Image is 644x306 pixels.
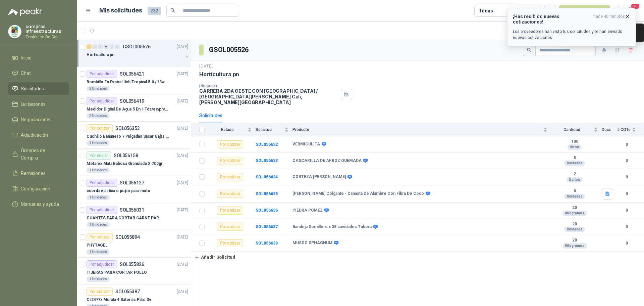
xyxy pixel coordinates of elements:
[256,224,278,229] b: SOL056637
[77,149,191,176] a: Por enviarSOL056158[DATE] Metarex Mata Babosa Granulado X 700gr1 Unidades
[177,98,188,104] p: [DATE]
[177,125,188,132] p: [DATE]
[87,106,170,113] p: Medidor Digital De Agua 5 En 1 Tds/ec/ph/salinidad/temperatu
[8,25,21,38] img: Company Logo
[551,123,602,136] th: Cantidad
[177,234,188,241] p: [DATE]
[177,152,188,159] p: [DATE]
[617,127,631,132] span: # COTs
[256,127,283,132] span: Solicitud
[87,206,117,214] div: Por adjudicar
[199,83,338,88] p: Dirección
[77,203,191,230] a: Por adjudicarSOL056031[DATE] GUANTES PARA CORTAR CARNE PAR1 Unidades
[256,142,278,147] a: SOL056632
[256,123,292,136] th: Solicitud
[177,71,188,77] p: [DATE]
[104,44,109,49] div: 0
[98,44,103,49] div: 0
[99,6,142,15] h1: Mis solicitudes
[217,223,243,231] div: Por cotizar
[77,230,191,258] a: Por cotizarSOL055894[DATE] PHYTAGEL1 Unidades
[87,113,110,119] div: 2 Unidades
[507,8,636,46] button: ¡Has recibido nuevas cotizaciones!hace 40 minutos Los proveedores han visto tus solicitudes y te ...
[8,182,69,195] a: Configuración
[21,147,63,162] span: Órdenes de Compra
[617,141,636,148] b: 0
[87,44,92,49] div: 7
[87,151,111,160] div: Por enviar
[209,127,246,132] span: Estado
[87,52,114,58] p: Horticultura pn
[120,180,144,185] p: SOL056127
[8,144,69,164] a: Órdenes de Compra
[593,14,625,25] span: hace 40 minutos
[115,289,140,294] p: SOL055387
[199,88,338,105] p: CARRERA 2DA OESTE CON [GEOGRAPHIC_DATA] / [GEOGRAPHIC_DATA][PERSON_NAME] Cali , [PERSON_NAME][GEO...
[564,194,585,199] div: Unidades
[559,5,610,17] button: Nueva solicitud
[87,276,110,282] div: 1 Unidades
[217,157,243,165] div: Por cotizar
[87,179,117,187] div: Por adjudicar
[87,222,110,227] div: 1 Unidades
[25,24,69,34] p: compras infraestructuras
[77,258,191,285] a: Por adjudicarSOL055826[DATE] TIJERAS PARA CORTAR POLLO1 Unidades
[551,205,598,211] b: 20
[217,140,243,148] div: Por cotizar
[191,252,644,263] a: Añadir Solicitud
[8,8,42,16] img: Logo peakr
[87,249,110,255] div: 1 Unidades
[631,3,640,9] span: 20
[602,123,617,136] th: Docs
[87,297,151,303] p: Cr2477x Murata 4 Baterias Pilas 3v
[8,198,69,211] a: Manuales y ayuda
[292,174,346,180] b: CORTEZA [PERSON_NAME]
[148,7,161,15] span: 232
[292,142,320,147] b: VERMICULITA
[87,215,159,221] p: GUANTES PARA CORTAR CARNE PAR
[551,127,592,132] span: Cantidad
[551,222,598,227] b: 20
[256,158,278,163] a: SOL056633
[87,288,113,296] div: Por cotizar
[8,129,69,141] a: Adjudicación
[617,174,636,180] b: 0
[21,116,52,123] span: Negociaciones
[551,172,598,177] b: 2
[170,8,175,13] span: search
[551,156,598,161] b: 5
[177,289,188,295] p: [DATE]
[551,188,598,194] b: 6
[77,67,191,94] a: Por adjudicarSOL056421[DATE] Bombillo En Espiral Uvb Tropical 5.0 / 13w Reptiles (ectotermos)2 Un...
[120,99,144,103] p: SOL056419
[77,94,191,122] a: Por adjudicarSOL056419[DATE] Medidor Digital De Agua 5 En 1 Tds/ec/ph/salinidad/temperatu2 Unidades
[8,82,69,95] a: Solicitudes
[217,173,243,181] div: Por cotizar
[191,252,238,263] button: Añadir Solicitud
[217,207,243,215] div: Por cotizar
[209,45,250,55] h3: GSOL005526
[114,153,138,158] p: SOL056158
[217,239,243,247] div: Por cotizar
[256,241,278,246] a: SOL056638
[617,207,636,214] b: 0
[617,224,636,230] b: 0
[87,161,163,167] p: Metarex Mata Babosa Granulado X 700gr
[115,44,120,49] div: 0
[92,44,97,49] div: 0
[217,190,243,198] div: Por cotizar
[564,161,585,166] div: Unidades
[87,133,170,140] p: Cuchillo Bananero 7 Pulgadas Sacar Gajas O Deshoje O Desman
[77,176,191,203] a: Por adjudicarSOL056127[DATE] cuerda elástica o pulpo para moto1 Unidades
[209,123,256,136] th: Estado
[292,241,332,246] b: MUSGO SPHAGNUM
[256,175,278,179] b: SOL056634
[177,207,188,213] p: [DATE]
[109,44,114,49] div: 0
[199,63,213,70] p: [DATE]
[624,5,636,17] button: 20
[292,158,362,164] b: CASCARILLA DE ARROZ QUEMADA
[21,201,59,208] span: Manuales y ayuda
